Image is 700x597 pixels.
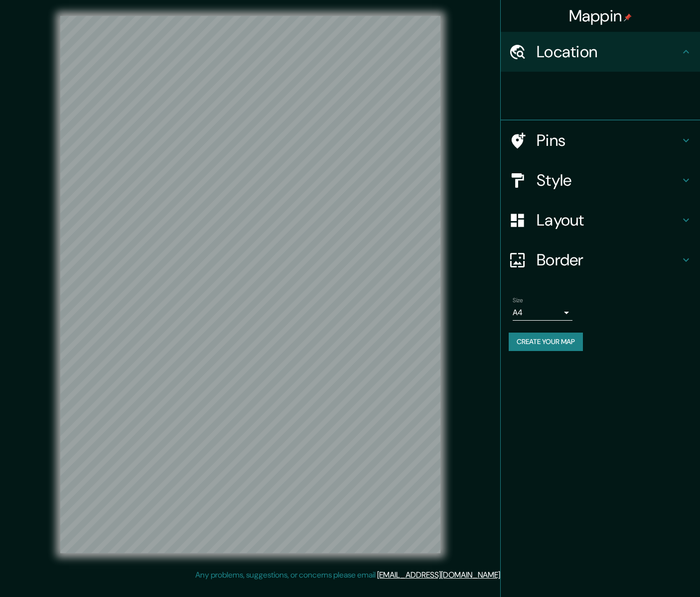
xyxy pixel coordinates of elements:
[501,32,700,72] div: Location
[611,558,689,586] iframe: Help widget launcher
[501,200,700,240] div: Layout
[377,570,500,580] a: [EMAIL_ADDRESS][DOMAIN_NAME]
[501,160,700,200] div: Style
[537,130,680,150] h4: Pins
[624,13,632,21] img: pin-icon.png
[537,210,680,230] h4: Layout
[569,6,632,26] h4: Mappin
[537,250,680,270] h4: Border
[509,333,583,351] button: Create your map
[501,240,700,280] div: Border
[195,569,502,581] p: Any problems, suggestions, or concerns please email .
[537,42,680,62] h4: Location
[537,170,680,190] h4: Style
[513,305,572,321] div: A4
[501,120,700,160] div: Pins
[513,296,523,305] label: Size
